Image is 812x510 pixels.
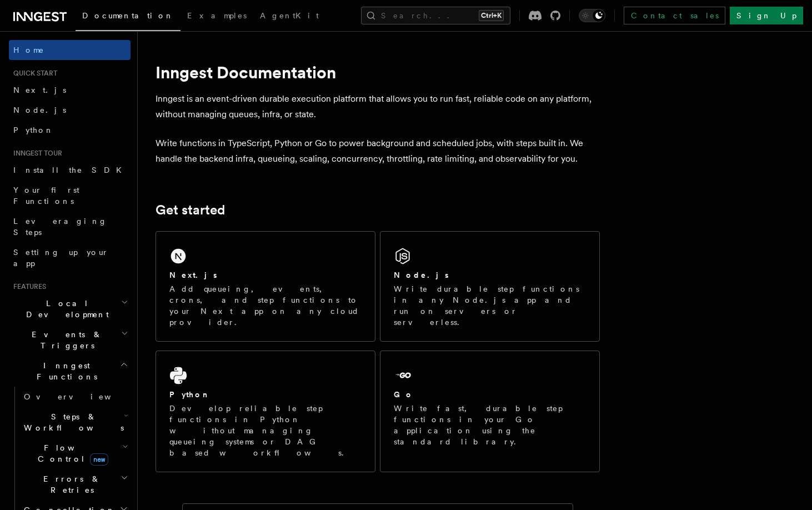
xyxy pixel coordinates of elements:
[380,351,600,472] a: GoWrite fast, durable step functions in your Go application using the standard library.
[730,7,803,24] a: Sign Up
[169,283,362,328] p: Add queueing, events, crons, and step functions to your Next app on any cloud provider.
[9,356,131,387] button: Inngest Functions
[19,469,131,500] button: Errors & Retries
[13,86,66,94] span: Next.js
[9,329,121,351] span: Events & Triggers
[76,3,181,31] a: Documentation
[260,11,319,20] span: AgentKit
[9,211,131,242] a: Leveraging Steps
[156,202,225,218] a: Get started
[156,231,375,342] a: Next.jsAdd queueing, events, crons, and step functions to your Next app on any cloud provider.
[9,242,131,273] a: Setting up your app
[9,324,131,356] button: Events & Triggers
[9,180,131,211] a: Your first Functions
[479,10,504,21] kbd: Ctrl+K
[169,269,217,281] h2: Next.js
[9,100,131,120] a: Node.js
[380,231,600,342] a: Node.jsWrite durable step functions in any Node.js app and run on servers or serverless.
[24,392,138,401] span: Overview
[156,351,375,472] a: PythonDevelop reliable step functions in Python without managing queueing systems or DAG based wo...
[13,106,66,114] span: Node.js
[9,160,131,180] a: Install the SDK
[156,136,600,167] p: Write functions in TypeScript, Python or Go to power background and scheduled jobs, with steps bu...
[13,126,54,134] span: Python
[394,403,586,447] p: Write fast, durable step functions in your Go application using the standard library.
[9,298,121,320] span: Local Development
[13,248,109,268] span: Setting up your app
[181,3,253,30] a: Examples
[90,453,108,466] span: new
[156,91,600,122] p: Inngest is an event-driven durable execution platform that allows you to run fast, reliable code ...
[19,438,131,469] button: Flow Controlnew
[394,283,586,328] p: Write durable step functions in any Node.js app and run on servers or serverless.
[169,403,362,458] p: Develop reliable step functions in Python without managing queueing systems or DAG based workflows.
[187,11,247,20] span: Examples
[13,217,107,237] span: Leveraging Steps
[19,411,124,433] span: Steps & Workflows
[9,360,120,382] span: Inngest Functions
[624,7,725,24] a: Contact sales
[253,3,325,30] a: AgentKit
[9,40,131,60] a: Home
[82,11,174,20] span: Documentation
[9,149,62,158] span: Inngest tour
[579,9,605,22] button: Toggle dark mode
[13,166,128,174] span: Install the SDK
[156,62,600,82] h1: Inngest Documentation
[13,44,44,56] span: Home
[169,389,210,400] h2: Python
[361,7,510,24] button: Search...Ctrl+K
[19,442,122,464] span: Flow Control
[19,407,131,438] button: Steps & Workflows
[9,120,131,140] a: Python
[13,186,79,206] span: Your first Functions
[9,282,46,291] span: Features
[394,269,449,281] h2: Node.js
[9,69,57,78] span: Quick start
[19,473,121,496] span: Errors & Retries
[19,387,131,407] a: Overview
[394,389,414,400] h2: Go
[9,80,131,100] a: Next.js
[9,293,131,324] button: Local Development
